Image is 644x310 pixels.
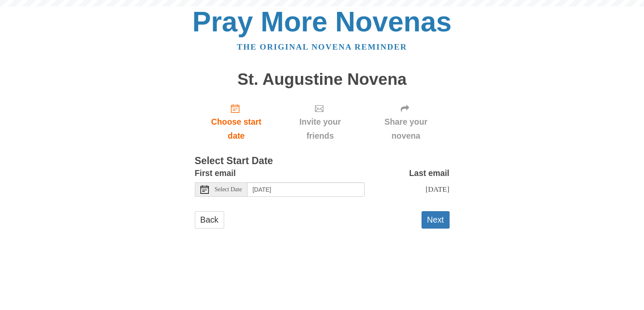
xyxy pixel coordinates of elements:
[278,97,362,147] div: Click "Next" to confirm your start date first.
[195,70,450,89] h1: St. Augustine Novena
[371,115,441,143] span: Share your novena
[422,211,450,229] button: Next
[195,97,278,147] a: Choose start date
[286,115,354,143] span: Invite your friends
[192,6,452,37] a: Pray More Novenas
[237,42,407,51] a: The original novena reminder
[215,187,242,193] span: Select Date
[409,166,450,180] label: Last email
[363,97,450,147] div: Click "Next" to confirm your start date first.
[195,166,236,180] label: First email
[203,115,270,143] span: Choose start date
[195,211,224,229] a: Back
[195,156,450,167] h3: Select Start Date
[425,185,449,193] span: [DATE]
